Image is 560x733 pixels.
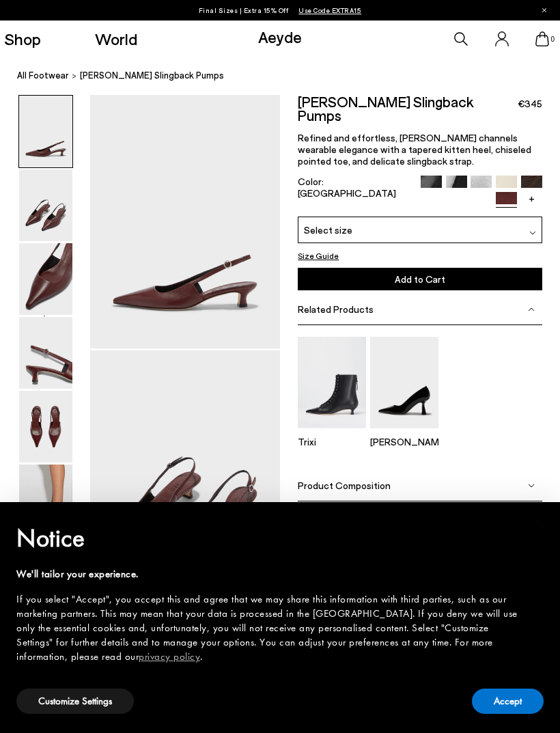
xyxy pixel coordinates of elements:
img: Catrina Slingback Pumps - Image 3 [19,243,72,315]
a: Aeyde [258,27,302,46]
div: If you select "Accept", you accept this and agree that we may share this information with third p... [16,592,522,664]
nav: breadcrumb [17,57,560,95]
span: Select size [304,223,352,237]
span: Related Products [298,303,374,315]
img: svg%3E [529,230,536,236]
a: 0 [535,31,549,46]
button: Accept [472,689,544,714]
span: Navigate to /collections/ss25-final-sizes [298,6,361,14]
a: Zandra Pointed Pumps [PERSON_NAME] [370,419,438,447]
a: World [95,31,137,47]
img: svg%3E [528,306,535,313]
span: Refined and effortless, [PERSON_NAME] channels wearable elegance with a tapered kitten heel, chis... [298,132,531,167]
div: Color: [298,176,396,208]
a: privacy policy [139,650,200,663]
img: Catrina Slingback Pumps - Image 5 [19,391,72,462]
img: svg%3E [528,482,535,489]
a: Shop [4,31,41,47]
button: Size Guide [298,249,339,262]
span: Add to Cart [395,273,445,285]
span: × [534,512,543,533]
img: Catrina Slingback Pumps - Image 4 [19,317,72,389]
img: Catrina Slingback Pumps - Image 1 [19,96,72,167]
a: All Footwear [17,68,69,83]
span: [PERSON_NAME] Slingback Pumps [80,68,224,83]
h2: Notice [16,521,522,556]
span: Product Composition [298,480,391,491]
h2: [PERSON_NAME] Slingback Pumps [298,95,518,122]
button: Customize Settings [16,689,134,714]
button: Close this notice [522,506,555,539]
img: Catrina Slingback Pumps - Image 6 [19,465,72,536]
img: Catrina Slingback Pumps - Image 2 [19,169,72,241]
p: Trixi [298,436,366,447]
img: Trixi Lace-Up Boots [298,337,366,428]
span: [GEOGRAPHIC_DATA] [298,187,396,199]
img: Zandra Pointed Pumps [370,337,438,428]
button: Add to Cart [298,268,542,290]
p: Final Sizes | Extra 15% Off [199,3,362,17]
a: Trixi Lace-Up Boots Trixi [298,419,366,447]
p: [PERSON_NAME] [370,436,438,447]
a: + [521,192,542,204]
span: 0 [549,36,556,43]
span: €345 [518,97,542,111]
div: We'll tailor your experience. [16,567,522,581]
